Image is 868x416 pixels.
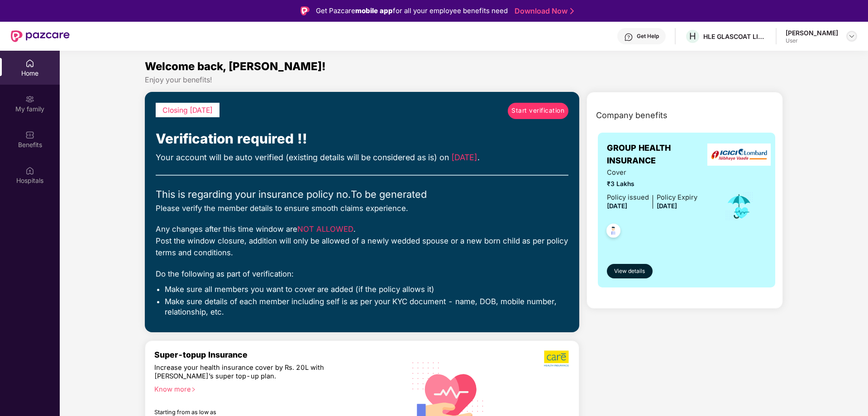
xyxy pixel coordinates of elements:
div: Increase your health insurance cover by Rs. 20L with [PERSON_NAME]’s super top-up plan. [154,363,358,381]
span: [DATE] [451,153,477,162]
span: Company benefits [596,109,668,122]
div: Know more [154,385,391,392]
span: H [689,31,696,42]
div: Policy issued [607,192,649,203]
div: Do the following as part of verification: [156,268,568,280]
strong: mobile app [355,6,393,15]
div: User [786,37,838,44]
div: Get Pazcare for all your employee benefits need [316,5,508,16]
div: Starting from as low as [154,409,358,415]
img: svg+xml;base64,PHN2ZyBpZD0iRHJvcGRvd24tMzJ4MzIiIHhtbG5zPSJodHRwOi8vd3d3LnczLm9yZy8yMDAwL3N2ZyIgd2... [848,33,855,40]
li: Make sure details of each member including self is as per your KYC document - name, DOB, mobile n... [165,296,568,317]
li: Make sure all members you want to cover are added (if the policy allows it) [165,284,568,294]
img: svg+xml;base64,PHN2ZyB3aWR0aD0iMjAiIGhlaWdodD0iMjAiIHZpZXdCb3g9IjAgMCAyMCAyMCIgZmlsbD0ibm9uZSIgeG... [25,95,34,104]
img: b5dec4f62d2307b9de63beb79f102df3.png [544,350,570,367]
div: Policy Expiry [657,192,697,203]
button: View details [607,264,653,278]
div: Any changes after this time window are . Post the window closure, addition will only be allowed o... [156,223,568,259]
img: svg+xml;base64,PHN2ZyBpZD0iSGVscC0zMngzMiIgeG1sbnM9Imh0dHA6Ly93d3cudzMub3JnLzIwMDAvc3ZnIiB3aWR0aD... [624,33,633,42]
span: GROUP HEALTH INSURANCE [607,142,712,167]
span: [DATE] [657,202,677,210]
span: NOT ALLOWED [297,225,353,234]
a: Start verification [508,103,568,119]
div: Enjoy your benefits! [145,75,783,85]
span: Welcome back, [PERSON_NAME]! [145,60,326,73]
img: svg+xml;base64,PHN2ZyBpZD0iSG9zcGl0YWxzIiB4bWxucz0iaHR0cDovL3d3dy53My5vcmcvMjAwMC9zdmciIHdpZHRoPS... [25,166,34,175]
div: Verification required !! [156,128,568,149]
span: ₹3 Lakhs [607,179,697,189]
img: svg+xml;base64,PHN2ZyBpZD0iSG9tZSIgeG1sbnM9Imh0dHA6Ly93d3cudzMub3JnLzIwMDAvc3ZnIiB3aWR0aD0iMjAiIG... [25,59,34,68]
a: Download Now [515,6,571,16]
span: Cover [607,167,697,178]
img: New Pazcare Logo [11,30,70,42]
div: This is regarding your insurance policy no. To be generated [156,186,568,202]
img: Stroke [570,6,574,16]
img: icon [725,191,754,221]
div: HLE GLASCOAT LIMITED [703,32,767,41]
div: Get Help [637,33,659,40]
span: View details [614,267,645,276]
span: right [191,387,196,392]
div: [PERSON_NAME] [786,29,838,37]
img: insurerLogo [707,143,771,166]
div: Please verify the member details to ensure smooth claims experience. [156,202,568,214]
span: Start verification [511,106,564,116]
img: Logo [300,6,310,15]
div: Super-topup Insurance [154,350,397,359]
img: svg+xml;base64,PHN2ZyB4bWxucz0iaHR0cDovL3d3dy53My5vcmcvMjAwMC9zdmciIHdpZHRoPSI0OC45NDMiIGhlaWdodD... [602,221,625,243]
span: Closing [DATE] [162,106,213,115]
span: [DATE] [607,202,627,210]
div: Your account will be auto verified (existing details will be considered as is) on . [156,151,568,164]
img: svg+xml;base64,PHN2ZyBpZD0iQmVuZWZpdHMiIHhtbG5zPSJodHRwOi8vd3d3LnczLm9yZy8yMDAwL3N2ZyIgd2lkdGg9Ij... [25,130,34,139]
